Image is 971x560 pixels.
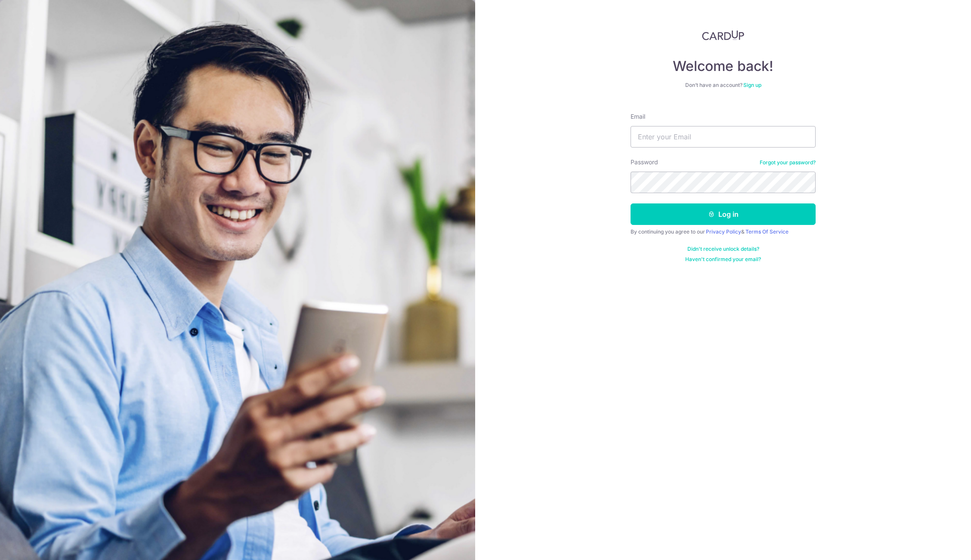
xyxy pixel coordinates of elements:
input: Enter your Email [631,126,816,148]
a: Haven't confirmed your email? [685,256,761,263]
label: Password [631,158,658,166]
h4: Welcome back! [631,58,816,75]
label: Email [631,112,645,121]
a: Privacy Policy [706,228,741,235]
div: By continuing you agree to our & [631,228,816,235]
button: Log in [631,203,816,225]
a: Didn't receive unlock details? [687,246,759,252]
a: Sign up [743,82,761,88]
img: CardUp Logo [702,30,744,40]
a: Forgot your password? [760,159,816,166]
div: Don’t have an account? [631,82,816,89]
a: Terms Of Service [745,228,789,235]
